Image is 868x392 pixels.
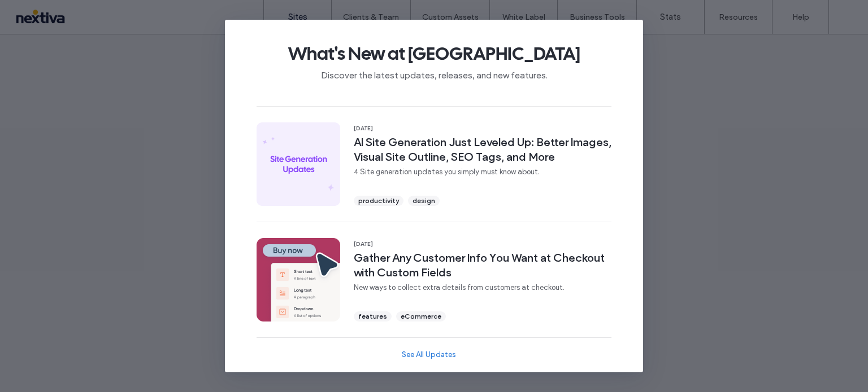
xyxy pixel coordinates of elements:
span: 4 Site generation updates you simply must know about. [354,166,611,178]
span: productivity [358,196,399,206]
span: Gather Any Customer Info You Want at Checkout with Custom Fields [354,250,611,280]
span: [DATE] [354,125,611,133]
span: Help [25,8,49,18]
span: eCommerce [401,311,441,321]
span: [DATE] [354,240,611,248]
span: New ways to collect extra details from customers at checkout. [354,282,611,293]
span: features [358,311,387,321]
iframe: Duda-gen Chat Button Frame [809,333,868,392]
span: AI Site Generation Just Leveled Up: Better Images, Visual Site Outline, SEO Tags, and More [354,135,611,164]
span: Discover the latest updates, releases, and new features. [243,65,625,82]
span: design [413,196,435,206]
a: See All Updates [402,349,466,360]
span: What's New at [GEOGRAPHIC_DATA] [243,42,625,65]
